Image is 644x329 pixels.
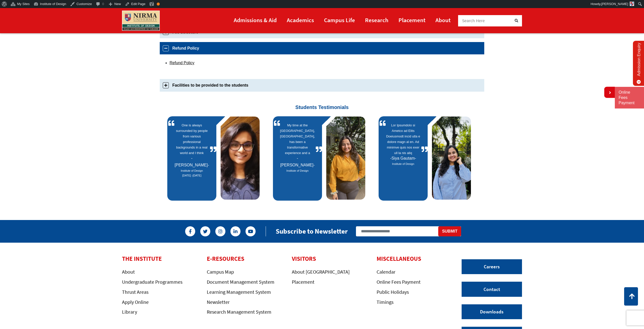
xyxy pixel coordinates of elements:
[122,299,149,305] a: Apply Online
[207,289,271,295] a: Learning Management System
[234,14,277,26] a: Admissions & Aid
[462,18,485,23] span: Search Here
[365,14,388,26] a: Research
[377,289,409,295] a: Public Holidays
[122,309,137,315] a: Library
[377,279,421,285] a: Online Fees Payment
[377,269,395,275] a: Calendar
[435,14,451,26] a: About
[170,61,194,65] a: Refund Policy
[207,269,234,275] a: Campus Map
[630,2,634,6] img: android-icon-144x144
[377,299,393,305] a: Timings
[385,123,421,155] a: Lor Ipsumdolo si Ametco ad Elits Doeiusmodt incid utla e dolore magn al en. Ad minimve quis nos e...
[157,3,160,6] div: OK
[287,14,314,26] a: Academics
[601,2,628,6] span: [PERSON_NAME]
[207,279,274,285] a: Document Management System
[438,226,461,236] button: Submit
[292,269,350,275] a: About [GEOGRAPHIC_DATA]
[462,282,522,297] a: Contact
[280,168,315,173] cite: Source Title
[160,42,484,54] a: Refund Policy
[160,79,484,91] a: Facilities to be provided to the students
[175,156,209,167] span: [PERSON_NAME]
[164,95,480,110] h3: Students Testimonials
[280,156,315,167] span: [PERSON_NAME]
[432,117,471,200] img: blog_img
[280,123,315,155] a: My time at the [GEOGRAPHIC_DATA], [GEOGRAPHIC_DATA], has been a transformative experience and a s...
[326,117,365,200] img: blog_img
[619,90,640,105] a: Online Fees Payment
[324,14,355,26] a: Campus Life
[174,168,210,178] cite: Source Title
[462,259,522,274] a: Careers
[221,117,260,200] img: blog_img
[398,14,425,26] a: Placement
[122,11,160,31] img: main_logo
[276,227,348,235] h2: Subscribe to Newsletter
[122,289,148,295] a: Thrust Areas
[292,279,314,285] a: Placement
[174,123,210,155] a: One is always surrounded by people from various professional backgrounds in a real world and I th...
[462,304,522,319] a: Downloads
[385,162,421,166] cite: Source Title
[122,269,135,275] a: About
[207,309,271,315] a: Research Management System
[207,299,230,305] a: Newsletter
[390,156,416,160] span: Siya Gautam
[122,279,182,285] a: Undergraduate Programmes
